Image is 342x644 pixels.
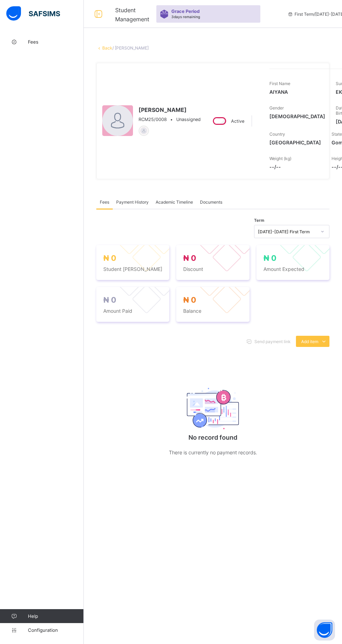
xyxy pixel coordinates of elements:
[258,229,317,234] div: [DATE]-[DATE] First Term
[200,199,222,205] span: Documents
[254,218,264,223] span: Term
[102,45,112,51] a: Back
[115,7,149,23] span: Student Management
[103,266,162,272] span: Student [PERSON_NAME]
[28,613,83,619] span: Help
[176,117,201,122] span: Unassigned
[156,199,193,205] span: Academic Timeline
[269,139,321,145] span: [GEOGRAPHIC_DATA]
[103,308,162,314] span: Amount Paid
[254,339,291,344] span: Send payment link
[263,266,322,272] span: Amount Expected
[269,156,291,161] span: Weight (kg)
[314,620,335,641] button: Open asap
[301,339,318,344] span: Add item
[183,253,196,263] span: ₦ 0
[139,106,201,113] span: [PERSON_NAME]
[183,266,242,272] span: Discount
[171,9,200,14] span: Grace Period
[143,434,283,441] p: No record found
[231,119,244,124] span: Active
[269,105,284,111] span: Gender
[143,369,283,471] div: No record found
[28,627,83,633] span: Configuration
[112,45,149,51] span: / [PERSON_NAME]
[187,388,239,429] img: payment-empty.5787c826e2681a028c973ae0c5fbd233.svg
[269,113,325,119] span: [DEMOGRAPHIC_DATA]
[171,15,200,19] span: 3 days remaining
[103,295,116,304] span: ₦ 0
[139,117,201,122] div: •
[269,81,290,86] span: First Name
[269,89,325,95] span: AIYANA
[269,131,285,137] span: Country
[183,295,196,304] span: ₦ 0
[269,164,321,170] span: --/--
[103,253,116,263] span: ₦ 0
[6,6,60,21] img: safsims
[263,253,276,263] span: ₦ 0
[143,448,283,457] p: There is currently no payment records.
[160,10,169,18] img: sticker-purple.71386a28dfed39d6af7621340158ba97.svg
[183,308,242,314] span: Balance
[139,117,167,122] span: RCM25/0008
[28,39,84,45] span: Fees
[116,199,149,205] span: Payment History
[100,199,109,205] span: Fees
